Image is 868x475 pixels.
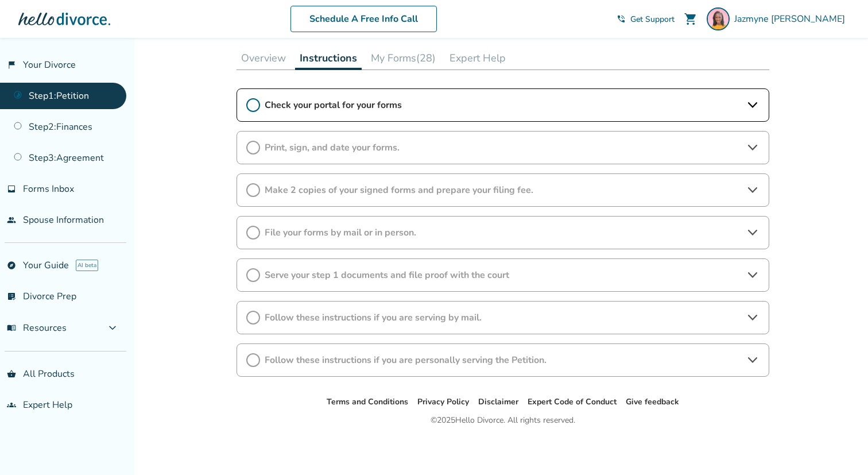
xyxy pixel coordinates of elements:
button: My Forms(28) [366,47,440,69]
span: expand_more [106,321,119,335]
span: Print, sign, and date your forms. [265,141,741,154]
span: groups [7,400,16,410]
span: shopping_basket [7,369,16,379]
span: shopping_cart [684,12,697,26]
a: phone_in_talkGet Support [617,14,675,25]
a: Schedule A Free Info Call [290,6,437,32]
span: Forms Inbox [23,183,74,195]
span: explore [7,261,16,270]
a: Terms and Conditions [327,396,408,407]
button: Overview [237,47,290,69]
a: Expert Code of Conduct [528,396,617,407]
span: Make 2 copies of your signed forms and prepare your filing fee. [265,184,741,196]
span: Jazmyne [PERSON_NAME] [734,13,850,25]
li: Give feedback [626,395,679,409]
span: Follow these instructions if you are serving by mail. [265,311,741,324]
span: Follow these instructions if you are personally serving the Petition. [265,354,741,366]
img: Jazmyne Williams [707,7,730,30]
button: Instructions [295,47,362,70]
span: Resources [7,322,67,334]
span: inbox [7,184,16,194]
a: Privacy Policy [417,396,469,407]
span: flag_2 [7,60,16,69]
div: © 2025 Hello Divorce. All rights reserved. [431,414,575,427]
span: list_alt_check [7,292,16,301]
span: AI beta [76,260,98,271]
span: Get Support [630,14,675,25]
span: Serve your step 1 documents and file proof with the court [265,269,741,281]
button: Expert Help [445,47,510,69]
span: phone_in_talk [617,14,626,24]
span: menu_book [7,323,16,333]
span: File your forms by mail or in person. [265,226,741,239]
span: people [7,215,16,225]
li: Disclaimer [478,395,518,409]
iframe: Chat Widget [811,420,868,475]
span: Check your portal for your forms [265,99,741,111]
